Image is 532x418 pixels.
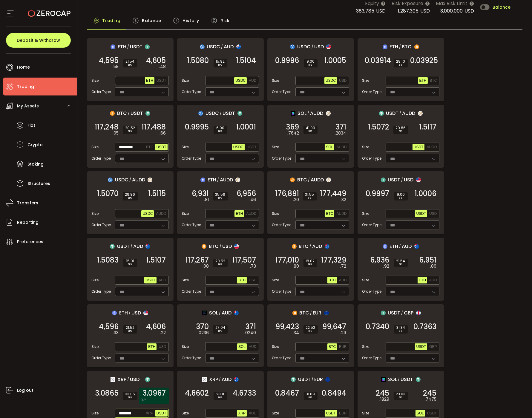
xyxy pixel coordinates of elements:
span: USDC [207,43,220,50]
img: eth_portfolio.svg [200,178,205,182]
span: BTC [329,345,336,349]
img: usdt_portfolio.svg [145,44,150,49]
span: USDT [416,212,426,216]
button: BTC [429,77,438,84]
span: 21.54 [126,60,135,63]
span: USD [420,7,430,14]
em: / [217,177,219,183]
img: usdt_portfolio.svg [145,377,150,382]
span: ETH [118,43,126,50]
button: XRP [237,410,247,417]
span: 1.5070 [97,191,119,197]
span: USD [404,176,414,183]
span: Size [362,211,370,216]
img: sol_portfolio.png [202,311,207,315]
span: USD [376,7,386,14]
img: usdt_portfolio.svg [110,244,115,249]
button: USDT [155,144,168,150]
button: ETH [147,343,157,350]
span: Fiat [27,121,35,130]
span: USDT [414,145,424,149]
img: aud_portfolio.svg [234,377,239,382]
img: zuPXiwguUFiBOIQyqLOiXsnnNitlx7q4LCwEbLHADjIpTka+Lip0HH8D0VTrd02z+wEAAAAASUVORK5CYII= [326,178,331,182]
span: USDC [206,109,219,117]
button: USDT [144,277,157,283]
span: History [183,15,199,27]
span: 0.9996 [275,58,299,64]
span: 1.0001 [237,124,256,130]
img: usdc_portfolio.svg [290,44,295,49]
span: BTC [430,78,437,83]
img: btc_portfolio.svg [292,311,297,315]
span: 6.00 [216,126,225,130]
span: USDT [117,243,130,250]
span: Order Type [362,156,382,161]
span: Size [362,144,370,150]
span: 9.00 [306,60,315,63]
em: / [221,44,223,50]
span: SOL [326,145,333,149]
span: 9.00 [396,193,405,196]
i: BPS [125,130,135,133]
button: AUD [338,277,348,283]
button: AUD [248,77,257,84]
button: AUDD [155,210,167,217]
img: eth_portfolio.svg [112,311,117,315]
span: 15.92 [216,60,225,63]
span: USDC [233,145,243,149]
span: USDT [131,109,143,117]
span: 1.5115 [148,191,166,197]
span: USD [429,212,437,216]
em: .05 [113,130,119,136]
span: XRP [146,411,153,415]
em: / [401,177,403,183]
button: ETH [145,77,154,84]
img: usdt_portfolio.svg [237,111,242,116]
span: Trading [17,82,34,91]
img: usd_portfolio.svg [326,44,331,49]
em: / [127,44,129,50]
span: USDC [297,43,311,50]
span: AUDD [336,145,347,149]
span: USD [464,7,474,14]
span: 35.56 [215,193,226,196]
span: ETH [148,345,155,349]
img: eth_portfolio.svg [111,44,115,49]
img: eth_portfolio.svg [383,244,387,249]
button: USD [157,343,167,350]
img: btc_portfolio.svg [414,44,419,49]
i: BPS [216,130,225,133]
img: usd_portfolio.svg [416,178,421,182]
em: / [220,244,221,249]
span: AUDD [156,212,166,216]
span: USDT [427,411,437,415]
img: usdt_portfolio.svg [145,111,150,116]
span: Order Type [362,89,382,95]
img: aud_portfolio.svg [414,244,419,249]
span: Structures [27,179,50,188]
span: USDC [115,176,128,183]
span: ETH [236,212,243,216]
span: Transfers [17,199,38,207]
span: ETH [146,78,153,83]
span: Size [362,78,370,83]
span: BTC [209,243,219,250]
img: usdc_portfolio.svg [200,44,205,49]
span: AUDD [427,145,437,149]
span: AUD [339,278,347,282]
span: USDT [157,78,166,83]
span: AUD [224,43,234,50]
button: USD [248,277,257,283]
span: Size [182,211,189,216]
em: .32 [341,197,347,203]
span: Order Type [92,222,111,228]
img: xrp_portfolio.png [202,377,207,382]
span: USDT [157,145,166,149]
img: xrp_portfolio.png [111,377,115,382]
button: EUR [338,410,348,417]
img: aud_portfolio.svg [236,44,241,49]
em: / [310,244,312,249]
button: USDT [415,343,427,350]
span: AUDD [311,176,324,183]
i: BPS [216,63,225,67]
